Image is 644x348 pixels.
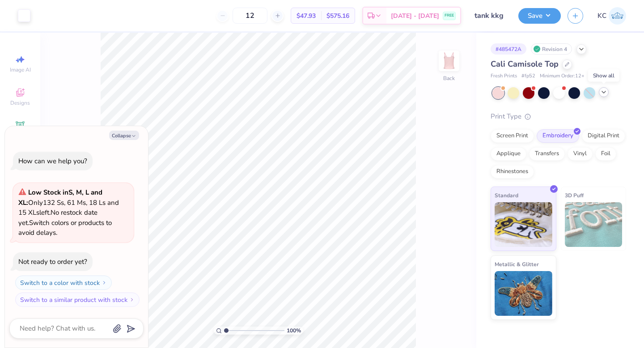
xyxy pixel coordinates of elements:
[326,11,349,21] span: $575.16
[597,7,626,25] a: KC
[491,165,534,178] div: Rhinestones
[10,99,30,106] span: Designs
[109,131,139,140] button: Collapse
[18,188,102,207] strong: Low Stock in S, M, L and XL :
[15,276,112,290] button: Switch to a color with stock
[391,11,439,21] span: [DATE] - [DATE]
[588,69,619,82] div: Show all
[518,8,561,24] button: Save
[440,52,458,70] img: Back
[491,129,534,143] div: Screen Print
[521,72,535,80] span: # fp52
[491,43,526,55] div: # 485472A
[609,7,626,25] img: Kaitlyn Carruth
[595,147,616,161] div: Foil
[582,129,625,143] div: Digital Print
[568,147,593,161] div: Vinyl
[15,293,140,307] button: Switch to a similar product with stock
[18,208,97,227] span: No restock date yet.
[491,147,526,161] div: Applique
[495,259,539,269] span: Metallic & Glitter
[565,202,623,247] img: 3D Puff
[297,11,316,21] span: $47.93
[468,7,512,25] input: Untitled Design
[287,327,301,335] span: 100 %
[129,297,135,302] img: Switch to a similar product with stock
[491,72,517,80] span: Fresh Prints
[491,111,626,122] div: Print Type
[529,147,565,161] div: Transfers
[18,257,87,266] div: Not ready to order yet?
[495,191,518,200] span: Standard
[531,43,572,55] div: Revision 4
[597,11,606,21] span: KC
[233,8,267,24] input: – –
[10,66,31,73] span: Image AI
[495,271,552,316] img: Metallic & Glitter
[443,74,455,82] div: Back
[537,129,579,143] div: Embroidery
[18,188,119,237] span: Only 132 Ss, 61 Ms, 18 Ls and 15 XLs left. Switch colors or products to avoid delays.
[495,202,552,247] img: Standard
[102,280,107,285] img: Switch to a color with stock
[565,191,584,200] span: 3D Puff
[540,72,585,80] span: Minimum Order: 12 +
[491,59,559,69] span: Cali Camisole Top
[18,157,87,166] div: How can we help you?
[445,13,454,19] span: FREE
